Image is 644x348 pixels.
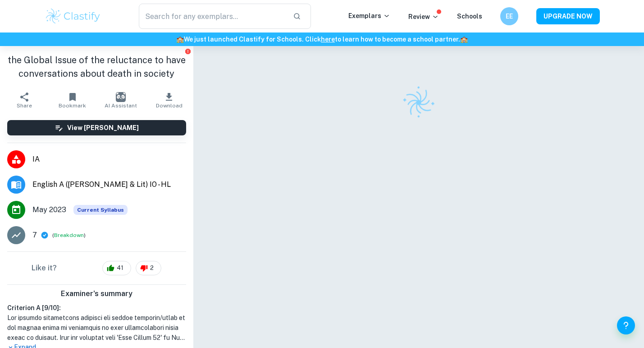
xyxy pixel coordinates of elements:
[139,4,286,29] input: Search for any exemplars...
[348,11,390,21] p: Exemplars
[116,92,126,102] img: AI Assistant
[321,36,335,43] a: here
[185,48,192,55] button: Report issue
[536,8,600,24] button: UPGRADE NOW
[7,120,186,135] button: View [PERSON_NAME]
[408,12,439,22] p: Review
[176,36,184,43] span: 🏫
[457,13,482,20] a: Schools
[73,205,128,215] span: Current Syllabus
[7,53,186,80] h1: the Global Issue of the reluctance to have conversations about death in society
[73,205,128,215] div: This exemplar is based on the current syllabus. Feel free to refer to it for inspiration/ideas wh...
[48,88,96,113] button: Bookmark
[112,264,128,273] span: 41
[96,88,145,113] button: AI Assistant
[54,231,84,239] button: Breakdown
[32,154,186,165] span: IA
[7,303,186,313] h6: Criterion A [ 9 / 10 ]:
[4,288,190,299] h6: Examiner's summary
[2,34,642,44] h6: We just launched Clastify for Schools. Click to learn how to become a school partner.
[32,263,57,274] h6: Like it?
[59,102,86,109] span: Bookmark
[17,102,32,109] span: Share
[32,204,66,215] span: May 2023
[145,88,193,113] button: Download
[145,264,159,273] span: 2
[156,102,183,109] span: Download
[32,230,37,241] p: 7
[105,102,137,109] span: AI Assistant
[45,7,102,25] img: Clastify logo
[52,231,86,240] span: ( )
[500,7,518,25] button: EE
[32,179,186,190] span: English A ([PERSON_NAME] & Lit) IO - HL
[67,123,139,133] h6: View [PERSON_NAME]
[7,313,186,343] h1: Lor ipsumdo sitametcons adipisci eli seddoe temporin/utlab et dol magnaa enima mi veniamquis no e...
[504,11,514,21] h6: EE
[460,36,468,43] span: 🏫
[396,80,441,125] img: Clastify logo
[617,316,635,334] button: Help and Feedback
